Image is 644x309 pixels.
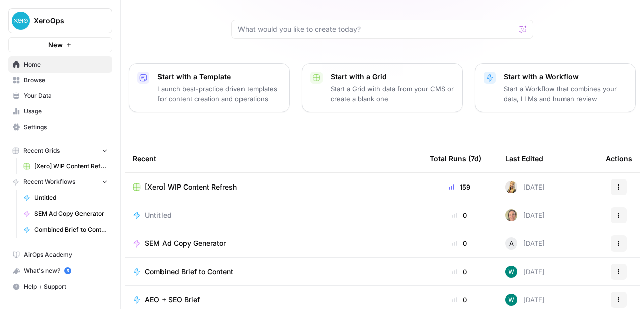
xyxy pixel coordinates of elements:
[8,143,112,158] button: Recent Grids
[430,210,489,220] div: 0
[64,267,71,274] a: 5
[8,119,112,135] a: Settings
[8,88,112,104] a: Your Data
[133,182,414,192] a: [Xero] WIP Content Refresh
[505,181,517,193] img: ygsh7oolkwauxdw54hskm6m165th
[133,238,414,249] a: SEM Ad Copy Generator
[9,263,112,278] div: What's new?
[302,63,463,112] button: Start with a GridStart a Grid with data from your CMS or create a blank one
[34,225,108,234] span: Combined Brief to Content
[331,72,454,82] p: Start with a Grid
[19,190,112,206] a: Untitled
[505,294,517,306] img: vaiar9hhcrg879pubqop5lsxqhgw
[505,237,545,250] div: [DATE]
[504,84,627,104] p: Start a Workflow that combines your data, LLMs and human review
[12,12,30,30] img: XeroOps Logo
[24,76,108,85] span: Browse
[509,238,514,249] span: A
[475,63,636,112] button: Start with a WorkflowStart a Workflow that combines your data, LLMs and human review
[24,250,108,259] span: AirOps Academy
[19,206,112,222] a: SEM Ad Copy Generator
[23,177,75,187] span: Recent Workflows
[8,263,112,279] button: What's new? 5
[66,268,69,273] text: 5
[24,60,108,69] span: Home
[8,72,112,88] a: Browse
[430,182,489,192] div: 159
[505,266,517,278] img: vaiar9hhcrg879pubqop5lsxqhgw
[19,222,112,238] a: Combined Brief to Content
[430,238,489,249] div: 0
[8,8,112,33] button: Workspace: XeroOps
[24,282,108,291] span: Help + Support
[238,24,515,34] input: What would you like to create today?
[430,145,481,172] div: Total Runs (7d)
[133,210,414,220] a: Untitled
[24,122,108,132] span: Settings
[157,84,281,104] p: Launch best-practice driven templates for content creation and operations
[34,209,108,218] span: SEM Ad Copy Generator
[19,158,112,174] a: [Xero] WIP Content Refresh
[505,209,545,221] div: [DATE]
[8,279,112,295] button: Help + Support
[133,295,414,305] a: AEO + SEO Brief
[48,40,63,50] span: New
[133,267,414,277] a: Combined Brief to Content
[34,162,108,171] span: [Xero] WIP Content Refresh
[23,146,60,155] span: Recent Grids
[34,16,95,26] span: XeroOps
[331,84,454,104] p: Start a Grid with data from your CMS or create a blank one
[145,295,200,305] span: AEO + SEO Brief
[34,193,108,202] span: Untitled
[505,266,545,278] div: [DATE]
[24,107,108,116] span: Usage
[430,267,489,277] div: 0
[8,103,112,119] a: Usage
[129,63,290,112] button: Start with a TemplateLaunch best-practice driven templates for content creation and operations
[145,238,226,249] span: SEM Ad Copy Generator
[505,294,545,306] div: [DATE]
[505,145,543,172] div: Last Edited
[157,72,281,82] p: Start with a Template
[133,145,414,172] div: Recent
[8,37,112,52] button: New
[505,209,517,221] img: ek75m6ampmzt8nwtg1wmmk0g9r0j
[24,91,108,100] span: Your Data
[505,181,545,193] div: [DATE]
[145,267,233,277] span: Combined Brief to Content
[145,210,172,220] span: Untitled
[145,182,237,192] span: [Xero] WIP Content Refresh
[606,145,632,172] div: Actions
[430,295,489,305] div: 0
[504,72,627,82] p: Start with a Workflow
[8,174,112,190] button: Recent Workflows
[8,246,112,263] a: AirOps Academy
[8,56,112,73] a: Home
